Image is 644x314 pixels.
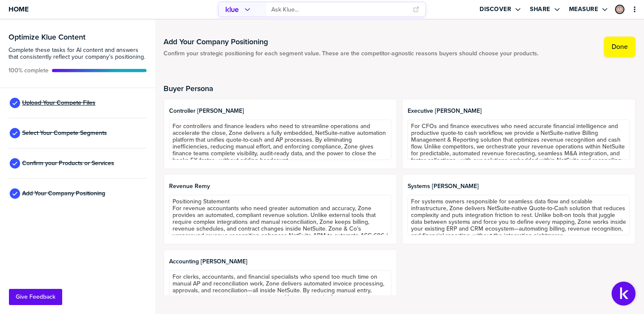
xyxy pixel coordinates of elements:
[169,120,391,160] textarea: For controllers and finance leaders who need to streamline operations and accelerate the close, Z...
[9,33,147,41] h3: Optimize Klue Content
[9,47,147,60] span: Complete these tasks for AI content and answers that consistently reflect your company’s position...
[408,120,630,160] textarea: For CFOs and finance executives who need accurate financial intelligence and productive quote-to ...
[169,183,391,190] span: Revenue Remy
[615,5,624,14] div: Andrea Boyle
[480,6,511,13] label: Discover
[612,282,635,305] button: Open Support Center
[530,6,550,13] label: Share
[164,50,538,57] span: Confirm your strategic positioning for each segment value. These are the competitor-agnostic reas...
[408,108,630,114] span: Executive [PERSON_NAME]
[22,190,105,197] span: Add Your Company Positioning
[614,4,625,15] a: Edit Profile
[164,37,538,47] h1: Add Your Company Positioning
[22,160,114,167] span: Confirm your Products or Services
[408,183,630,190] span: Systems [PERSON_NAME]
[612,43,628,51] label: Done
[9,67,49,74] span: Active
[9,6,29,13] span: Home
[169,108,391,114] span: Controller [PERSON_NAME]
[22,130,107,137] span: Select Your Compete Segments
[408,195,630,235] textarea: For systems owners responsible for seamless data flow and scalable infrastructure, Zone delivers ...
[169,195,391,235] textarea: Positioning Statement For revenue accountants who need greater automation and accuracy, Zone prov...
[616,6,624,13] img: f36330690377287753d2896f67cd3040-sml.png
[164,84,635,93] h2: Buyer Persona
[9,289,62,305] button: Give Feedback
[169,258,391,265] span: Accounting [PERSON_NAME]
[169,270,391,311] textarea: For clerks, accountants, and financial specialists who spend too much time on manual AP and recon...
[22,100,95,106] span: Upload Your Compete Files
[569,6,598,13] label: Measure
[271,3,408,17] input: Ask Klue...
